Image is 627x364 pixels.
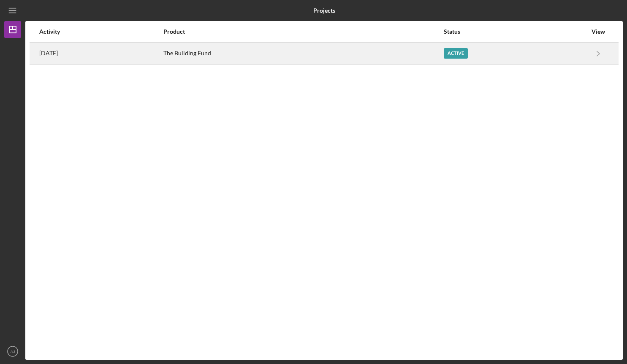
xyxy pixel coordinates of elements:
[39,28,163,35] div: Activity
[588,28,609,35] div: View
[163,28,443,35] div: Product
[313,7,335,14] b: Projects
[4,343,21,360] button: AJ
[444,48,468,59] div: Active
[444,28,587,35] div: Status
[163,43,443,64] div: The Building Fund
[39,50,58,57] time: 2025-10-03 21:48
[10,349,15,354] text: AJ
